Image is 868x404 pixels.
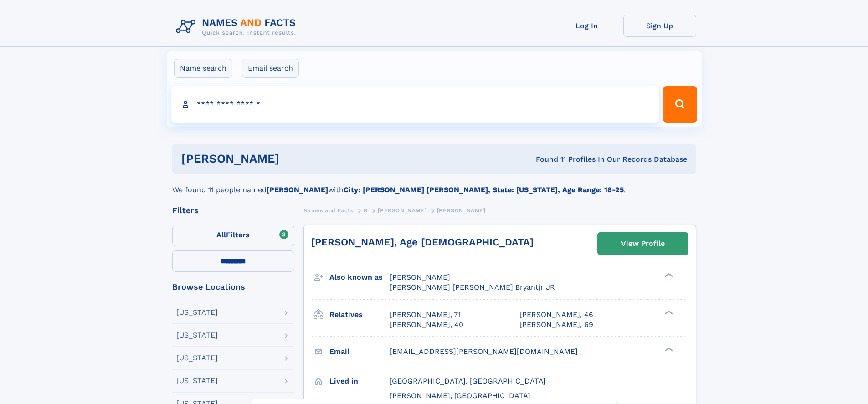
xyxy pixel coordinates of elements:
div: ❯ [663,346,673,352]
label: Email search [242,59,299,78]
button: Search Button [663,86,697,123]
a: [PERSON_NAME], Age [DEMOGRAPHIC_DATA] [311,236,534,248]
span: [GEOGRAPHIC_DATA], [GEOGRAPHIC_DATA] [390,377,546,385]
h3: Also known as [329,270,390,285]
label: Name search [174,59,232,78]
div: Browse Locations [172,283,294,291]
div: ❯ [663,309,673,315]
a: View Profile [598,233,688,255]
span: [EMAIL_ADDRESS][PERSON_NAME][DOMAIN_NAME] [390,347,578,356]
h3: Lived in [329,373,390,389]
div: [US_STATE] [176,332,218,339]
div: View Profile [621,233,665,254]
div: Filters [172,206,294,215]
h3: Relatives [329,307,390,322]
div: Found 11 Profiles In Our Records Database [407,154,687,164]
b: City: [PERSON_NAME] [PERSON_NAME], State: [US_STATE], Age Range: 18-25 [344,185,624,194]
a: Sign Up [623,15,696,37]
div: [US_STATE] [176,354,218,362]
span: [PERSON_NAME] [PERSON_NAME] Bryantjr JR [390,283,555,291]
a: Log In [550,15,623,37]
label: Filters [172,225,294,246]
span: [PERSON_NAME] [390,273,450,281]
span: All [216,230,226,239]
div: [US_STATE] [176,377,218,384]
b: [PERSON_NAME] [267,185,328,194]
a: [PERSON_NAME], 69 [519,320,593,330]
a: [PERSON_NAME], 46 [519,310,593,320]
span: [PERSON_NAME], [GEOGRAPHIC_DATA] [390,391,530,400]
span: B [364,207,368,214]
a: [PERSON_NAME], 71 [390,310,461,320]
span: [PERSON_NAME] [437,207,486,214]
img: Logo Names and Facts [172,15,303,39]
div: [US_STATE] [176,309,218,316]
input: search input [171,86,659,123]
div: ❯ [663,272,673,278]
div: We found 11 people named with . [172,174,696,195]
a: Names and Facts [303,205,354,216]
a: B [364,205,368,216]
span: [PERSON_NAME] [378,207,426,214]
a: [PERSON_NAME], 40 [390,320,463,330]
a: [PERSON_NAME] [378,205,426,216]
h1: [PERSON_NAME] [181,153,408,164]
h3: Email [329,344,390,359]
